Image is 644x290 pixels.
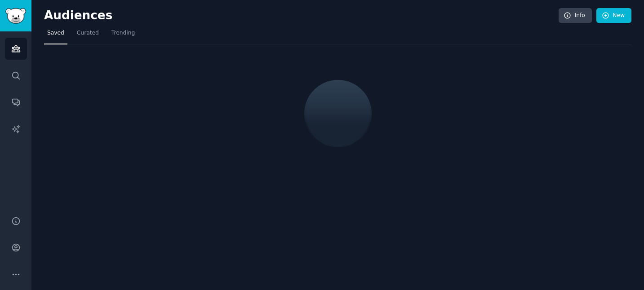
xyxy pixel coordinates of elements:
a: Trending [108,26,138,44]
span: Curated [77,29,99,37]
h2: Audiences [44,9,559,23]
span: Saved [47,29,64,37]
a: Saved [44,26,67,44]
img: GummySearch logo [5,8,26,24]
a: Info [559,8,592,23]
span: Trending [111,29,135,37]
a: Curated [74,26,102,44]
a: New [596,8,631,23]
